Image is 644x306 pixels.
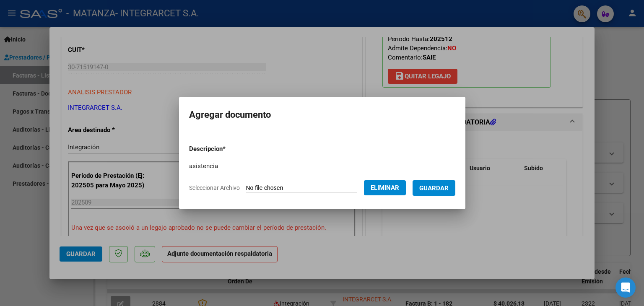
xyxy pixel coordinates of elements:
span: Guardar [419,184,449,192]
div: Open Intercom Messenger [615,277,636,298]
button: Eliminar [364,180,406,195]
button: Guardar [413,180,455,196]
h2: Agregar documento [189,107,455,123]
span: Seleccionar Archivo [189,184,240,191]
p: Descripcion [189,144,269,154]
span: Eliminar [371,184,399,192]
